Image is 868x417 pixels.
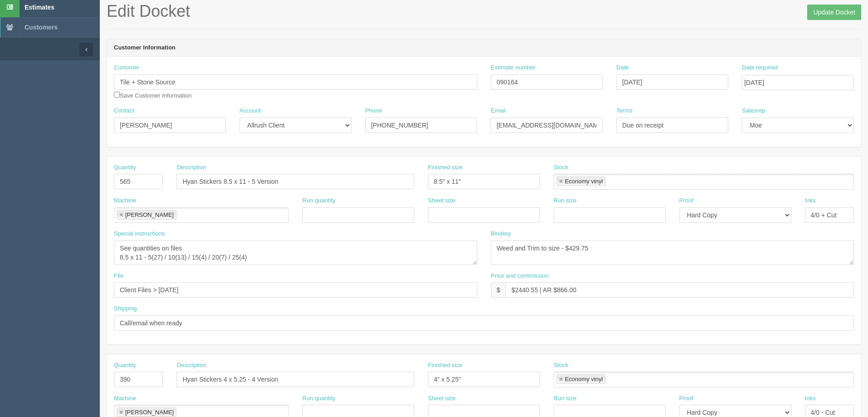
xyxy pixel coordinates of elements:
[114,272,123,280] label: File
[114,304,137,313] label: Shipping
[177,163,206,172] label: Description
[554,361,569,370] label: Stock
[114,240,477,265] textarea: See quantities on files 8.5 x 11 - 5(27) / 10(13) / 15(4) / 20(7) / 25(4)
[742,64,778,72] label: Date required
[805,196,816,205] label: Inks
[107,39,861,57] header: Customer Information
[565,178,603,184] div: Economy vinyl
[616,64,628,72] label: Date
[742,107,765,115] label: Salesrep
[491,240,854,265] textarea: Weed and Trim to size - $429.75
[114,107,134,115] label: Contact
[491,272,549,280] label: Price and commission
[428,394,456,403] label: Sheet size
[114,163,136,172] label: Quantity
[302,394,335,403] label: Run quantity
[554,394,577,403] label: Run size
[125,409,174,415] div: [PERSON_NAME]
[114,394,136,403] label: Machine
[114,74,477,90] input: Enter customer name
[491,230,511,238] label: Bindery
[554,196,577,205] label: Run size
[805,394,816,403] label: Inks
[365,107,383,115] label: Phone
[25,24,58,31] span: Customers
[616,107,632,115] label: Terms
[491,64,535,72] label: Estimate number
[114,361,136,370] label: Quantity
[428,163,462,172] label: Finished size
[114,64,477,100] div: Save Customer Information
[491,282,506,298] div: $
[428,361,462,370] label: Finished size
[25,4,54,11] span: Estimates
[125,212,174,218] div: [PERSON_NAME]
[554,163,569,172] label: Stock
[679,196,693,205] label: Proof
[302,196,335,205] label: Run quantity
[240,107,261,115] label: Account
[107,2,861,20] h1: Edit Docket
[428,196,456,205] label: Sheet size
[114,196,136,205] label: Machine
[114,64,139,72] label: Customer
[565,376,603,382] div: Economy vinyl
[807,5,861,20] input: Update Docket
[114,230,165,238] label: Special instructions
[679,394,693,403] label: Proof
[177,361,206,370] label: Description
[490,107,505,115] label: Email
